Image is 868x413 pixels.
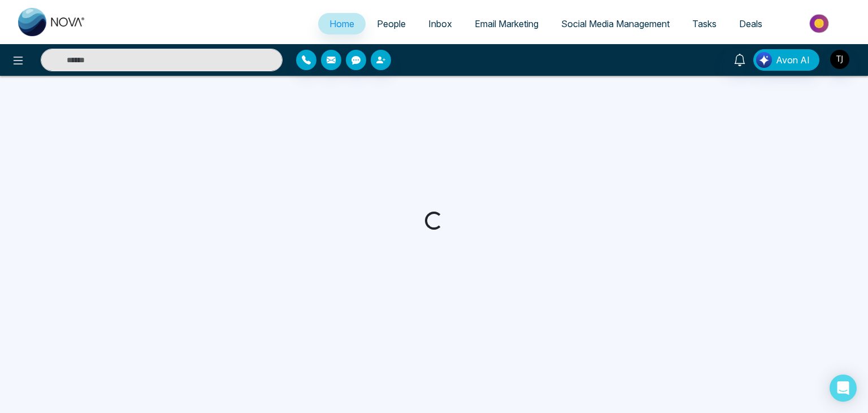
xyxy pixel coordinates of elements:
a: Deals [728,13,774,35]
img: Market-place.gif [779,11,861,36]
span: Avon AI [776,53,810,67]
a: Inbox [417,13,463,35]
a: Social Media Management [550,13,681,35]
a: Tasks [681,13,728,35]
span: Social Media Management [561,18,670,29]
span: Inbox [428,18,452,29]
span: People [377,18,406,29]
span: Tasks [692,18,717,29]
a: Email Marketing [463,13,550,35]
img: User Avatar [830,50,849,69]
span: Deals [739,18,762,29]
button: Avon AI [753,49,819,71]
img: Nova CRM Logo [18,8,86,36]
span: Home [329,18,354,29]
span: Email Marketing [475,18,539,29]
img: Lead Flow [756,52,772,68]
a: People [366,13,417,35]
a: Home [318,13,366,35]
div: Open Intercom Messenger [830,375,857,402]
